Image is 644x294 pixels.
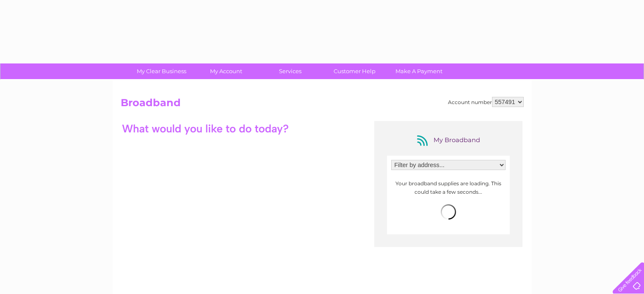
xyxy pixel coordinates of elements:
a: My Clear Business [127,63,196,79]
div: Account number [448,97,524,107]
div: My Broadband [415,134,482,147]
a: Make A Payment [384,63,454,79]
img: loading [441,204,456,220]
h2: Broadband [121,97,524,113]
a: Services [255,63,325,79]
a: Customer Help [320,63,390,79]
p: Your broadband supplies are loading. This could take a few seconds... [391,179,506,195]
a: My Account [191,63,261,79]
